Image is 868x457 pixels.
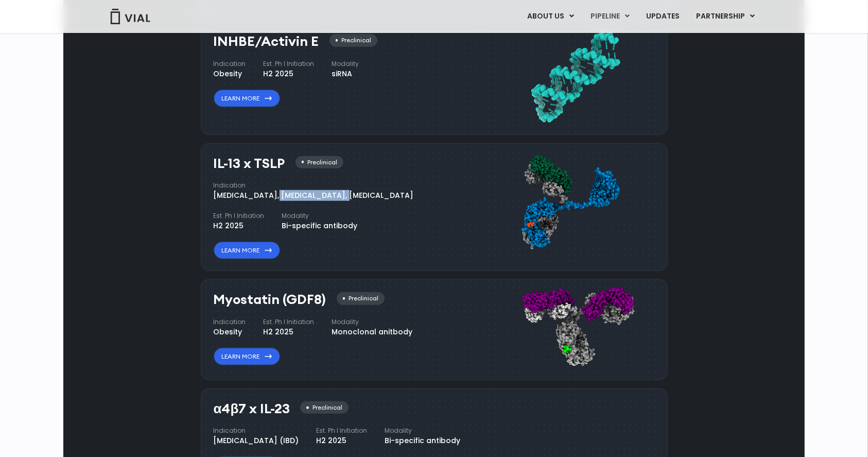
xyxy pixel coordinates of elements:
h4: Indication [214,426,299,435]
div: Obesity [214,327,246,337]
h4: Modality [332,317,413,327]
img: Vial Logo [110,9,151,24]
h4: Est. Ph I Initiation [317,426,368,435]
h4: Indication [214,317,246,327]
a: PIPELINEMenu Toggle [582,8,637,25]
h4: Indication [214,181,414,190]
a: ABOUT USMenu Toggle [519,8,582,25]
div: H2 2025 [317,435,368,446]
h3: IL-13 x TSLP [214,156,285,171]
div: Bi-specific antibody [282,221,358,231]
div: Monoclonal anitbody [332,327,413,337]
h4: Est. Ph I Initiation [214,211,265,221]
h4: Est. Ph I Initiation [264,59,315,69]
h4: Indication [214,59,246,69]
div: [MEDICAL_DATA], [MEDICAL_DATA], [MEDICAL_DATA] [214,190,414,201]
div: H2 2025 [214,221,265,231]
div: Preclinical [300,401,348,414]
div: Preclinical [329,34,377,47]
a: PARTNERSHIPMenu Toggle [688,8,763,25]
h4: Modality [385,426,461,435]
div: [MEDICAL_DATA] (IBD) [214,435,299,446]
div: Preclinical [296,156,343,169]
div: H2 2025 [264,69,315,79]
h3: Myostatin (GDF8) [214,292,326,307]
a: Learn More [214,242,280,259]
a: Learn More [214,348,280,365]
div: siRNA [332,69,359,79]
h3: INHBE/Activin E [214,34,319,49]
div: Obesity [214,69,246,79]
h4: Modality [332,59,359,69]
a: UPDATES [638,8,687,25]
h4: Est. Ph I Initiation [264,317,315,327]
div: H2 2025 [264,327,315,337]
h3: α4β7 x IL-23 [214,401,290,416]
a: Learn More [214,90,280,107]
h4: Modality [282,211,358,221]
div: Preclinical [337,292,385,305]
div: Bi-specific antibody [385,435,461,446]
